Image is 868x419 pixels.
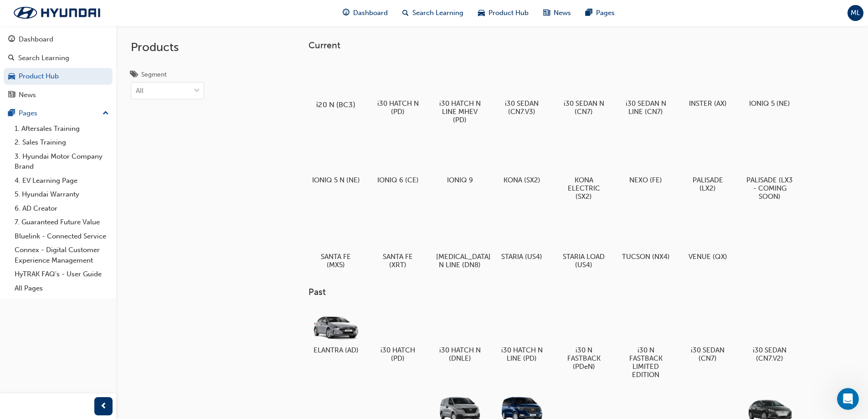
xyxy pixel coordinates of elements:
a: Bluelink - Connected Service [11,229,113,243]
span: tags-icon [131,71,138,79]
a: Dashboard [4,31,113,48]
a: INSTER (AX) [680,58,735,111]
a: TUCSON (NX4) [618,211,673,264]
span: up-icon [103,108,109,119]
div: Pages [19,108,37,119]
a: car-iconProduct Hub [471,4,536,22]
span: Product Hub [488,8,529,18]
h5: i30 HATCH (PD) [374,346,422,362]
a: Trak [5,3,109,22]
h5: i30 N FASTBACK (PDeN) [560,346,608,371]
a: ELANTRA (AD) [308,305,363,358]
a: 6. AD Creator [11,202,113,216]
a: HyTRAK FAQ's - User Guide [11,267,113,281]
a: 7. Guaranteed Future Value [11,215,113,229]
div: All [136,86,144,96]
a: KONA ELECTRIC (SX2) [556,134,611,204]
h5: STARIA (US4) [498,253,546,261]
h5: PALISADE (LX3 - COMING SOON) [746,176,794,201]
a: IONIQ 9 [432,134,487,187]
h3: Past [308,287,826,297]
div: News [19,90,36,100]
span: Dashboard [353,8,388,18]
h5: i30 SEDAN N (CN7) [560,99,608,116]
a: [MEDICAL_DATA] N LINE (DN8) [432,211,487,272]
h5: i30 HATCH N (DNLE) [436,346,484,362]
a: IONIQ 5 N (NE) [308,134,363,187]
h5: KONA (SX2) [498,176,546,184]
a: PALISADE (LX3 - COMING SOON) [742,134,797,204]
h5: i30 HATCH N (PD) [374,99,422,116]
h5: SANTA FE (MX5) [312,253,360,269]
a: News [4,87,113,103]
div: Dashboard [19,34,53,45]
span: pages-icon [586,7,592,19]
a: i30 HATCH (PD) [370,305,425,366]
h5: INSTER (AX) [684,99,732,108]
a: All Pages [11,281,113,295]
a: Product Hub [4,68,113,85]
h5: TUCSON (NX4) [622,253,670,261]
h5: i20 N (BC3) [310,100,361,109]
div: Segment [141,70,167,79]
span: news-icon [543,7,550,19]
a: i30 SEDAN (CN7.V2) [742,305,797,366]
span: prev-icon [100,401,107,412]
span: ML [851,8,860,18]
a: i30 HATCH N LINE (PD) [494,305,549,366]
h5: PALISADE (LX2) [684,176,732,192]
span: search-icon [402,7,409,19]
a: i30 N FASTBACK LIMITED EDITION [618,305,673,383]
span: news-icon [8,91,15,99]
h5: [MEDICAL_DATA] N LINE (DN8) [436,253,484,269]
button: Pages [4,105,113,122]
a: i30 SEDAN (CN7) [680,305,735,366]
a: KONA (SX2) [494,134,549,187]
a: i30 SEDAN N LINE (CN7) [618,58,673,119]
span: guage-icon [8,36,15,44]
span: Search Learning [412,8,463,18]
h5: i30 SEDAN (CN7.V2) [746,346,794,362]
a: STARIA LOAD (US4) [556,211,611,272]
div: Search Learning [18,53,69,63]
button: ML [847,5,863,21]
a: 3. Hyundai Motor Company Brand [11,150,113,174]
a: SANTA FE (XRT) [370,211,425,272]
span: search-icon [8,54,15,62]
a: i30 HATCH N (DNLE) [432,305,487,366]
span: car-icon [478,7,485,19]
a: i20 N (BC3) [308,58,363,111]
h5: i30 SEDAN (CN7) [684,346,732,362]
a: STARIA (US4) [494,211,549,264]
span: car-icon [8,72,15,81]
iframe: Intercom live chat [837,388,859,410]
h5: NEXO (FE) [622,176,670,184]
a: 4. EV Learning Page [11,174,113,188]
h5: i30 HATCH N LINE (PD) [498,346,546,362]
a: NEXO (FE) [618,134,673,187]
a: guage-iconDashboard [335,4,395,22]
a: i30 SEDAN N (CN7) [556,58,611,119]
span: News [554,8,571,18]
h5: IONIQ 6 (CE) [374,176,422,184]
h2: Products [131,40,204,55]
h5: i30 N FASTBACK LIMITED EDITION [622,346,670,379]
span: down-icon [194,85,200,97]
a: SANTA FE (MX5) [308,211,363,272]
h5: i30 HATCH N LINE MHEV (PD) [436,99,484,124]
a: PALISADE (LX2) [680,134,735,196]
a: 1. Aftersales Training [11,122,113,136]
span: guage-icon [343,7,349,19]
h5: STARIA LOAD (US4) [560,253,608,269]
h5: IONIQ 5 (NE) [746,99,794,108]
h5: IONIQ 5 N (NE) [312,176,360,184]
a: news-iconNews [536,4,578,22]
h5: SANTA FE (XRT) [374,253,422,269]
a: search-iconSearch Learning [395,4,471,22]
a: Search Learning [4,50,113,67]
span: pages-icon [8,109,15,118]
h5: VENUE (QX) [684,253,732,261]
a: i30 HATCH N LINE MHEV (PD) [432,58,487,127]
a: Connex - Digital Customer Experience Management [11,243,113,267]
